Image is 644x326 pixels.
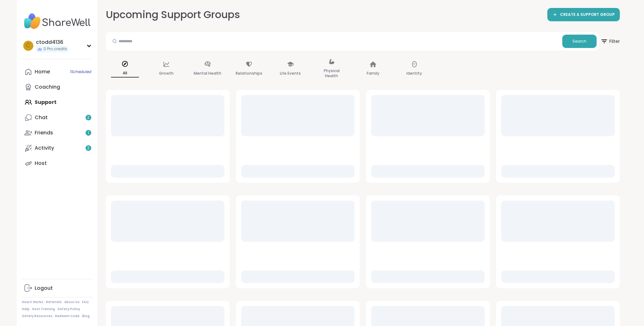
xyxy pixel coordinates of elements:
[35,160,47,167] div: Host
[22,307,30,311] a: Help
[572,38,586,44] span: Search
[562,35,597,48] button: Search
[22,314,52,318] a: Safety Resources
[194,70,221,77] p: Mental Health
[406,70,422,77] p: Identity
[87,146,89,151] span: 2
[367,70,379,77] p: Family
[58,307,80,311] a: Safety Policy
[106,8,240,22] h2: Upcoming Support Groups
[22,64,93,79] a: Home1Scheduled
[82,314,90,318] a: Blog
[600,34,620,49] span: Filter
[64,300,80,304] a: About Us
[318,67,346,80] p: Physical Health
[22,156,93,171] a: Host
[547,8,620,21] a: CREATE A SUPPORT GROUP
[236,70,262,77] p: Relationships
[111,69,139,78] p: All
[22,79,93,95] a: Coaching
[35,114,48,121] div: Chat
[35,145,54,152] div: Activity
[32,307,55,311] a: Host Training
[159,70,174,77] p: Growth
[70,69,91,74] span: 1 Scheduled
[560,12,615,17] span: CREATE A SUPPORT GROUP
[22,281,93,296] a: Logout
[35,84,60,91] div: Coaching
[35,285,53,292] div: Logout
[88,130,89,136] span: 1
[280,70,301,77] p: Life Events
[82,300,89,304] a: FAQ
[22,300,43,304] a: How It Works
[36,39,68,46] div: ctodd4136
[44,46,67,52] span: 0 Pro credits
[46,300,62,304] a: Referrals
[600,32,620,51] button: Filter
[22,125,93,140] a: Friends1
[35,68,50,75] div: Home
[22,110,93,125] a: Chat2
[87,115,89,120] span: 2
[22,140,93,156] a: Activity2
[22,10,93,32] img: ShareWell Nav Logo
[35,129,53,136] div: Friends
[55,314,80,318] a: Redeem Code
[26,42,30,50] span: c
